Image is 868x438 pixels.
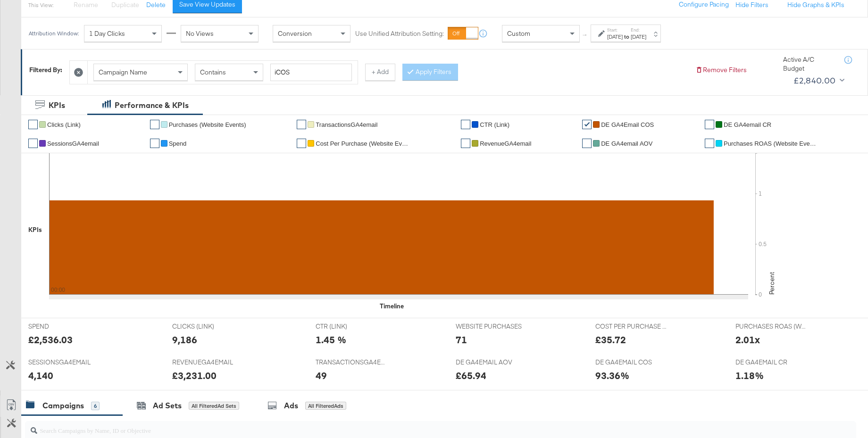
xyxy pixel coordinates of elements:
span: DE GA4EMAIL COS [595,358,666,367]
span: WEBSITE PURCHASES [456,322,526,331]
span: Spend [169,140,187,147]
button: Hide Filters [735,0,768,9]
label: End: [631,27,646,33]
span: Clicks (Link) [47,121,81,128]
span: Campaign Name [99,68,147,76]
div: 49 [316,369,327,382]
div: Active A/C Budget [783,55,835,73]
span: CTR (Link) [480,121,509,128]
div: 2.01x [735,333,760,347]
div: £2,840.00 [793,74,836,88]
button: Delete [146,0,166,9]
span: DE GA4email AOV [601,140,652,147]
span: SPEND [28,322,99,331]
span: Cost Per Purchase (Website Events) [316,140,410,147]
div: 93.36% [595,369,629,382]
a: ✔ [297,120,306,129]
span: DE GA4EMAIL CR [735,358,806,367]
span: DE GA4email CR [724,121,771,128]
span: 1 Day Clicks [89,29,125,38]
div: Attribution Window: [28,30,79,37]
div: 6 [91,402,100,410]
button: £2,840.00 [790,73,846,88]
a: ✔ [28,139,38,148]
div: All Filtered Ads [305,402,346,410]
span: Contains [200,68,226,76]
span: DE GA4Email COS [601,121,654,128]
div: £3,231.00 [172,369,217,382]
a: ✔ [582,120,592,129]
span: PURCHASES ROAS (WEBSITE EVENTS) [735,322,806,331]
button: Remove Filters [695,66,747,74]
a: ✔ [297,139,306,148]
div: Ads [284,400,298,411]
span: TransactionsGA4email [316,121,377,128]
span: RevenueGA4email [480,140,531,147]
a: ✔ [150,139,159,148]
a: ✔ [150,120,159,129]
span: Custom [507,29,530,38]
span: Rename [74,0,98,9]
div: [DATE] [631,33,646,41]
div: All Filtered Ad Sets [189,402,239,410]
div: Filtered By: [29,66,62,74]
span: REVENUEGA4EMAIL [172,358,243,367]
div: KPIs [28,225,42,234]
span: Purchases ROAS (Website Events) [724,140,818,147]
span: DE GA4EMAIL AOV [456,358,526,367]
strong: to [623,33,631,40]
span: SessionsGA4email [47,140,99,147]
input: Search Campaigns by Name, ID or Objective [37,417,780,436]
span: CTR (LINK) [316,322,386,331]
a: ✔ [582,139,592,148]
div: £35.72 [595,333,626,347]
a: ✔ [705,139,714,148]
label: Use Unified Attribution Setting: [355,29,444,38]
div: 4,140 [28,369,53,382]
a: ✔ [461,139,470,148]
span: Conversion [278,29,312,38]
input: Enter a search term [270,64,352,81]
span: CLICKS (LINK) [172,322,243,331]
div: [DATE] [607,33,623,41]
div: This View: [28,1,53,9]
div: Timeline [380,302,404,311]
div: 1.45 % [316,333,346,347]
div: £65.94 [456,369,486,382]
span: Purchases (Website Events) [169,121,246,128]
div: KPIs [49,100,65,111]
button: Hide Graphs & KPIs [787,0,844,9]
span: COST PER PURCHASE (WEBSITE EVENTS) [595,322,666,331]
text: Percent [768,272,776,295]
a: ✔ [705,120,714,129]
div: Campaigns [42,400,84,411]
span: TRANSACTIONSGA4EMAIL [316,358,386,367]
a: ✔ [461,120,470,129]
label: Start: [607,27,623,33]
button: + Add [365,64,395,81]
a: ✔ [28,120,38,129]
span: No Views [186,29,214,38]
div: £2,536.03 [28,333,73,347]
div: 9,186 [172,333,197,347]
div: Performance & KPIs [115,100,189,111]
div: 71 [456,333,467,347]
span: ↑ [581,33,590,37]
span: Duplicate [111,0,139,9]
div: 1.18% [735,369,764,382]
span: SESSIONSGA4EMAIL [28,358,99,367]
div: Ad Sets [153,400,182,411]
